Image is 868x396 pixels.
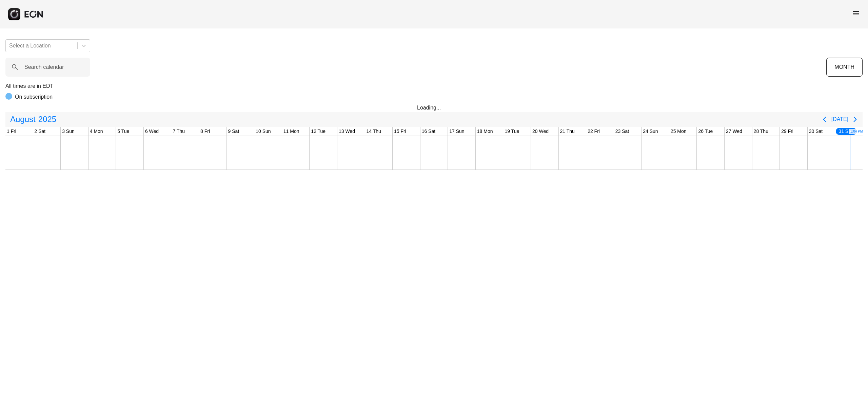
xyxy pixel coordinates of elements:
[835,127,857,136] div: 31 Sun
[503,127,520,136] div: 19 Tue
[144,127,160,136] div: 6 Wed
[531,127,550,136] div: 20 Wed
[6,113,60,126] button: August2025
[337,127,356,136] div: 13 Wed
[61,127,76,136] div: 3 Sun
[116,127,131,136] div: 5 Tue
[818,113,831,126] button: Previous page
[393,127,408,136] div: 15 Fri
[5,82,863,90] p: All times are in EDT
[310,127,327,136] div: 12 Tue
[642,127,659,136] div: 24 Sun
[476,127,494,136] div: 18 Mon
[725,127,744,136] div: 27 Wed
[227,127,241,136] div: 9 Sat
[697,127,714,136] div: 26 Tue
[5,127,18,136] div: 1 Fri
[282,127,301,136] div: 11 Mon
[365,127,382,136] div: 14 Thu
[559,127,576,136] div: 21 Thu
[9,113,37,126] span: August
[15,93,53,101] p: On subscription
[417,104,451,112] div: Loading...
[826,58,863,77] button: MONTH
[831,113,848,125] button: [DATE]
[852,9,860,17] span: menu
[848,113,862,126] button: Next page
[171,127,186,136] div: 7 Thu
[752,127,770,136] div: 28 Thu
[669,127,688,136] div: 25 Mon
[614,127,630,136] div: 23 Sat
[808,127,824,136] div: 30 Sat
[24,63,64,71] label: Search calendar
[254,127,272,136] div: 10 Sun
[448,127,466,136] div: 17 Sun
[780,127,795,136] div: 29 Fri
[33,127,47,136] div: 2 Sat
[88,127,104,136] div: 4 Mon
[37,113,58,126] span: 2025
[586,127,601,136] div: 22 Fri
[199,127,211,136] div: 8 Fri
[420,127,437,136] div: 16 Sat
